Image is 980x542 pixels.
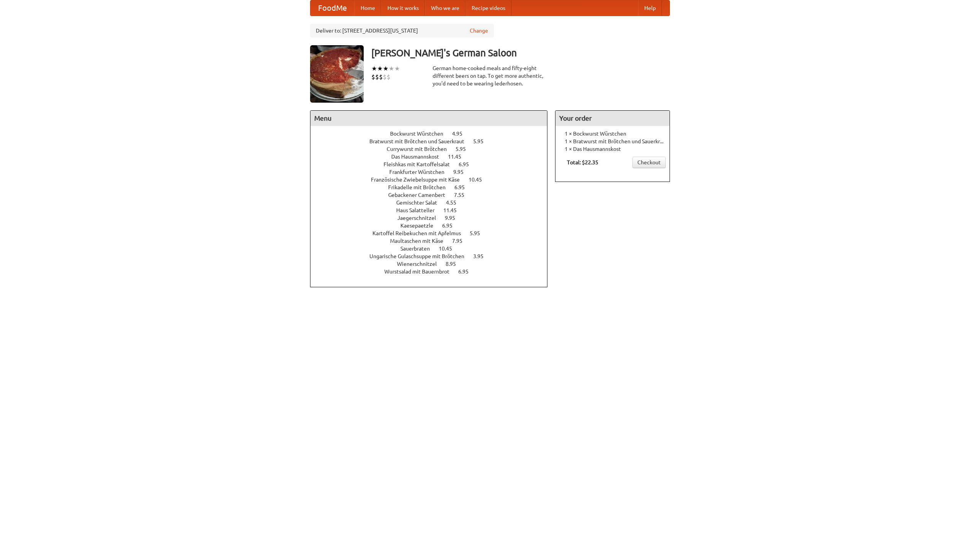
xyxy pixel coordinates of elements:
h4: Menu [310,111,547,126]
span: Ungarische Gulaschsuppe mit Brötchen [369,253,472,259]
a: Change [470,27,488,34]
a: Fleishkas mit Kartoffelsalat 6.95 [384,161,483,167]
span: 10.45 [439,246,460,252]
span: 4.55 [446,200,464,206]
a: Wienerschnitzel 8.95 [397,261,470,267]
li: ★ [383,64,389,73]
span: Wurstsalad mit Bauernbrot [384,269,457,275]
a: Checkout [632,157,666,168]
span: 5.95 [473,138,491,144]
a: Französische Zwiebelsuppe mit Käse 10.45 [371,177,496,183]
a: Gemischter Salat 4.55 [396,200,470,206]
span: 5.95 [456,146,474,152]
h3: [PERSON_NAME]'s German Saloon [371,45,670,61]
span: Currywurst mit Brötchen [387,146,454,152]
span: 5.95 [470,230,488,236]
span: 6.95 [458,269,476,275]
span: Bockwurst Würstchen [390,131,451,137]
a: Kartoffel Reibekuchen mit Apfelmus 5.95 [372,230,494,236]
span: 11.45 [448,154,469,160]
span: Jaegerschnitzel [397,215,444,221]
span: 6.95 [459,161,477,167]
span: Kartoffel Reibekuchen mit Apfelmus [372,230,469,236]
li: 1 × Bockwurst Würstchen [559,130,666,138]
span: Kaesepaetzle [400,223,441,229]
a: Home [354,0,381,16]
a: Das Hausmannskost 11.45 [391,154,475,160]
a: Ungarische Gulaschsuppe mit Brötchen 3.95 [369,253,498,259]
a: Haus Salatteller 11.45 [396,207,471,213]
span: Maultaschen mit Käse [390,238,451,244]
span: 9.95 [445,215,463,221]
span: Haus Salatteller [396,207,442,213]
a: Wurstsalad mit Bauernbrot 6.95 [384,269,483,275]
span: Das Hausmannskost [391,154,447,160]
li: ★ [377,64,383,73]
a: Currywurst mit Brötchen 5.95 [387,146,480,152]
a: Frankfurter Würstchen 9.95 [389,169,478,175]
span: Sauerbraten [400,246,438,252]
span: 4.95 [452,131,470,137]
span: Gebackener Camenbert [388,192,453,198]
li: $ [375,73,379,81]
div: Deliver to: [STREET_ADDRESS][US_STATE] [310,24,494,38]
a: Maultaschen mit Käse 7.95 [390,238,477,244]
a: Gebackener Camenbert 7.55 [388,192,479,198]
span: Frankfurter Würstchen [389,169,452,175]
li: $ [371,73,375,81]
span: 9.95 [453,169,471,175]
span: Wienerschnitzel [397,261,444,267]
li: ★ [394,64,400,73]
div: German home-cooked meals and fifty-eight different beers on tap. To get more authentic, you'd nee... [433,64,547,87]
span: Bratwurst mit Brötchen und Sauerkraut [369,138,472,144]
a: FoodMe [310,0,354,16]
span: 7.55 [454,192,472,198]
span: Frikadelle mit Brötchen [388,184,453,190]
a: Recipe videos [465,0,511,16]
span: 8.95 [446,261,464,267]
a: Jaegerschnitzel 9.95 [397,215,469,221]
b: Total: $22.35 [567,159,598,165]
span: 10.45 [469,177,490,183]
li: ★ [389,64,394,73]
span: Fleishkas mit Kartoffelsalat [384,161,457,167]
li: 1 × Bratwurst mit Brötchen und Sauerkraut [559,138,666,145]
a: Who we are [425,0,465,16]
span: 7.95 [452,238,470,244]
span: 6.95 [454,184,472,190]
a: Frikadelle mit Brötchen 6.95 [388,184,479,190]
li: 1 × Das Hausmannskost [559,145,666,153]
a: Bratwurst mit Brötchen und Sauerkraut 5.95 [369,138,498,144]
span: Gemischter Salat [396,200,445,206]
span: Französische Zwiebelsuppe mit Käse [371,177,467,183]
img: angular.jpg [310,45,364,103]
li: $ [383,73,387,81]
a: Help [638,0,662,16]
li: ★ [371,64,377,73]
a: Bockwurst Würstchen 4.95 [390,131,477,137]
li: $ [387,73,390,81]
a: How it works [381,0,425,16]
span: 6.95 [442,223,460,229]
a: Sauerbraten 10.45 [400,246,466,252]
li: $ [379,73,383,81]
span: 11.45 [443,207,464,213]
span: 3.95 [473,253,491,259]
a: Kaesepaetzle 6.95 [400,223,467,229]
h4: Your order [555,111,670,126]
